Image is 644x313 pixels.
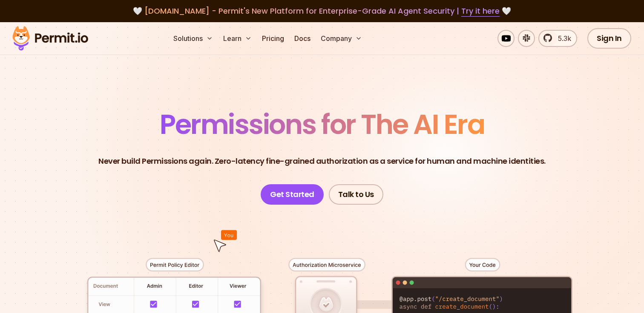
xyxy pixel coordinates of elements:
[9,24,92,53] img: Permit logo
[160,105,484,143] span: Permissions for The AI Era
[170,30,216,47] button: Solutions
[20,5,624,17] div: 🤍 🤍
[587,28,631,49] a: Sign In
[317,30,365,47] button: Company
[144,6,500,16] span: [DOMAIN_NAME] - Permit's New Platform for Enterprise-Grade AI Agent Security |
[261,184,324,205] a: Get Started
[259,30,287,47] a: Pricing
[220,30,255,47] button: Learn
[461,6,500,17] a: Try it here
[553,33,571,43] span: 5.3k
[329,184,383,205] a: Talk to Us
[538,30,577,47] a: 5.3k
[291,30,314,47] a: Docs
[98,155,546,167] p: Never build Permissions again. Zero-latency fine-grained authorization as a service for human and...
